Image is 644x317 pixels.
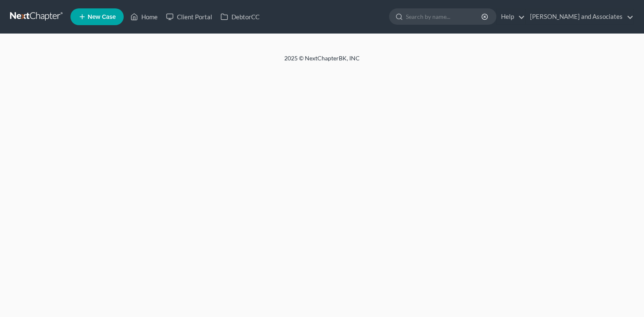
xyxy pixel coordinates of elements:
span: New Case [88,14,116,20]
a: Help [497,9,525,24]
input: Search by name... [406,9,483,24]
a: [PERSON_NAME] and Associates [526,9,634,24]
a: Home [126,9,162,24]
div: 2025 © NextChapterBK, INC [83,54,561,69]
a: DebtorCC [216,9,264,24]
a: Client Portal [162,9,216,24]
